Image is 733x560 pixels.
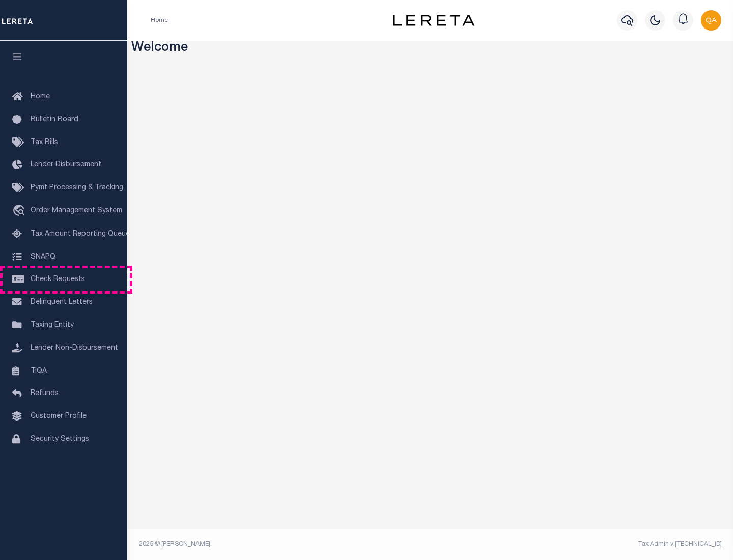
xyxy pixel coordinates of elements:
[438,540,722,549] div: Tax Admin v.[TECHNICAL_ID]
[31,436,89,443] span: Security Settings
[151,16,168,25] li: Home
[31,253,55,260] span: SNAPQ
[393,15,474,26] img: logo-dark.svg
[131,540,431,549] div: 2025 © [PERSON_NAME].
[31,390,59,397] span: Refunds
[31,207,122,214] span: Order Management System
[31,322,74,329] span: Taxing Entity
[31,299,93,306] span: Delinquent Letters
[31,231,130,238] span: Tax Amount Reporting Queue
[31,345,118,352] span: Lender Non-Disbursement
[31,93,50,100] span: Home
[31,116,78,123] span: Bulletin Board
[31,276,85,283] span: Check Requests
[701,10,721,31] img: svg+xml;base64,PHN2ZyB4bWxucz0iaHR0cDovL3d3dy53My5vcmcvMjAwMC9zdmciIHBvaW50ZXItZXZlbnRzPSJub25lIi...
[31,139,58,146] span: Tax Bills
[31,161,101,169] span: Lender Disbursement
[31,367,47,374] span: TIQA
[31,413,87,420] span: Customer Profile
[131,41,729,57] h3: Welcome
[12,205,29,218] i: travel_explore
[31,184,123,191] span: Pymt Processing & Tracking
